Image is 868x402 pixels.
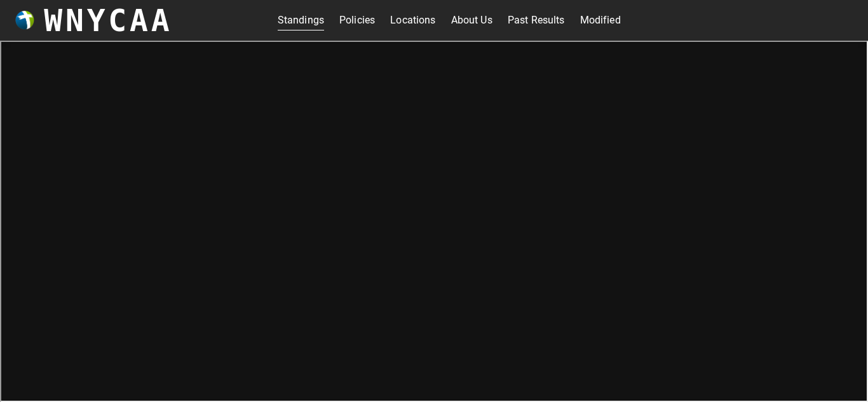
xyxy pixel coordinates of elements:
a: Policies [339,10,375,30]
h3: WNYCAA [44,3,172,38]
a: About Us [451,10,492,30]
img: wnycaaBall.png [15,11,34,30]
a: Past Results [508,10,565,30]
a: Standings [278,10,324,30]
a: Modified [580,10,621,30]
a: Locations [390,10,435,30]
